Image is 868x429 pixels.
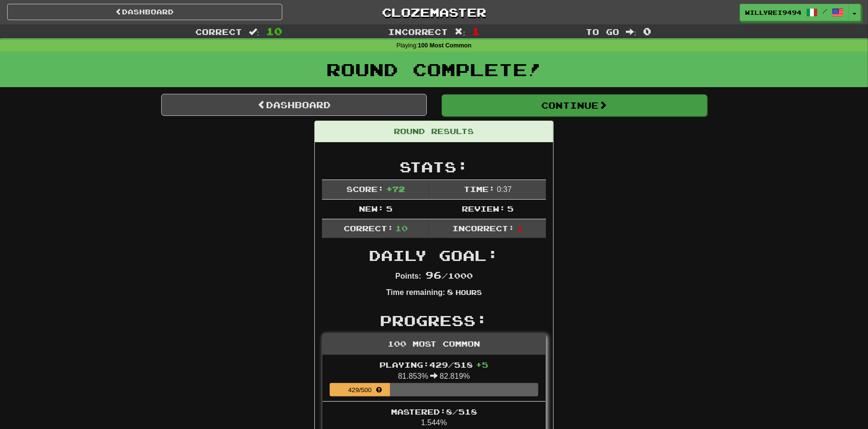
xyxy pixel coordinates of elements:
div: Round Results [315,121,553,142]
button: Continue [442,94,707,116]
span: / [823,8,827,14]
span: Correct [195,27,242,36]
a: Dashboard [7,4,282,20]
span: 10 [395,224,408,233]
div: 100 Most Common [323,334,545,355]
span: To go [586,27,619,36]
span: Time: [464,184,495,193]
span: Mastered: 8 / 518 [391,407,477,416]
span: 96 [425,269,442,281]
span: New: [359,204,384,213]
span: : [249,28,259,36]
span: Incorrect [388,27,448,36]
a: Clozemaster [297,4,572,21]
span: 10 [266,25,282,37]
span: Incorrect: [452,224,514,233]
a: willyrei9494 / [740,4,849,21]
h2: Daily Goal: [322,248,546,263]
span: 0 [643,25,651,37]
h1: Round Complete! [3,60,865,79]
small: 429 / 500 [335,386,385,394]
span: 5 [386,204,392,213]
span: Correct: [344,224,393,233]
a: Dashboard [161,94,427,116]
h2: Progress: [322,313,546,328]
span: + 72 [386,184,405,193]
div: Playing 429 sentences (82.819%) [330,383,390,396]
strong: 100 Most Common [418,42,471,49]
span: 8 [447,287,453,296]
span: : [626,28,636,36]
small: Hours [456,288,482,296]
span: 1 [472,25,480,37]
span: 0 : 37 [497,185,512,193]
span: Playing: 429 / 518 [380,360,489,369]
h2: Stats: [322,159,546,175]
span: 5 [507,204,513,213]
span: Score: [346,184,384,193]
strong: Time remaining: [386,288,445,296]
strong: Points: [395,272,421,280]
span: 1 [517,224,523,233]
span: : [455,28,466,36]
span: willyrei9494 [745,8,801,17]
li: 81.853% 82.819% [323,355,545,402]
span: Review: [462,204,505,213]
span: / 1000 [425,271,473,280]
span: + 5 [476,360,489,369]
